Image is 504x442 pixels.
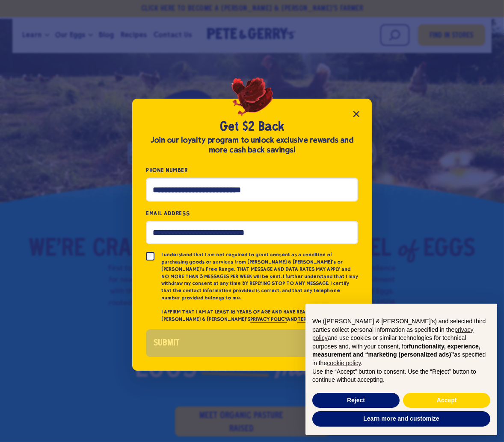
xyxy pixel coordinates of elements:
label: Email Address [146,208,358,218]
a: PRIVACY POLICY [250,316,287,323]
button: Submit [146,329,358,357]
button: Reject [312,393,400,408]
p: Use the “Accept” button to consent. Use the “Reject” button to continue without accepting. [312,368,490,384]
input: I understand that I am not required to grant consent as a condition of purchasing goods or servic... [146,252,154,261]
button: Learn more and customize [312,411,490,427]
p: We ([PERSON_NAME] & [PERSON_NAME]'s) and selected third parties collect personal information as s... [312,317,490,368]
div: Notice [299,297,504,442]
div: Join our loyalty program to unlock exclusive rewards and more cash back savings! [146,135,358,155]
h2: Get $2 Back [146,119,358,135]
a: cookie policy [327,360,361,366]
a: TERMS OF SERVICE. [297,316,342,323]
button: Accept [403,393,490,408]
button: Close popup [348,105,365,123]
label: Phone Number [146,165,358,175]
p: I AFFIRM THAT I AM AT LEAST 18 YEARS OF AGE AND HAVE READ AND AGREE TO [PERSON_NAME] & [PERSON_NA... [161,308,358,323]
p: I understand that I am not required to grant consent as a condition of purchasing goods or servic... [161,251,358,301]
